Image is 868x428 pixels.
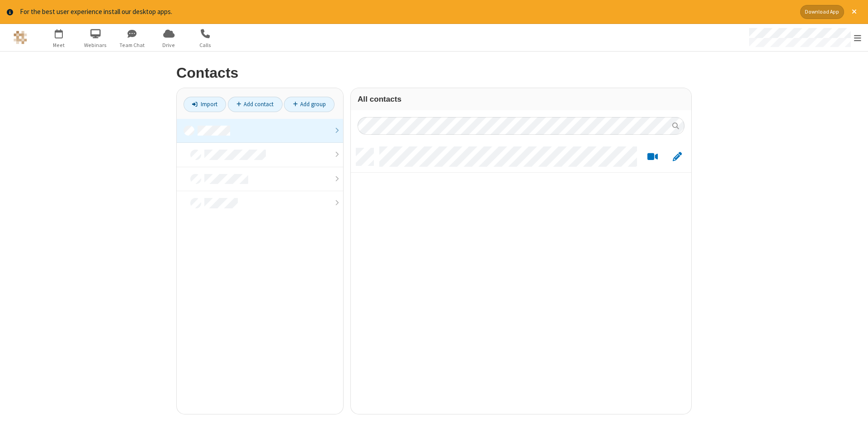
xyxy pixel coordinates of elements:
[176,65,692,81] h2: Contacts
[3,24,37,51] button: Logo
[189,41,222,49] span: Calls
[115,41,149,49] span: Team Chat
[184,97,226,112] a: Import
[284,97,335,112] a: Add group
[668,151,686,162] button: Edit
[228,97,283,112] a: Add contact
[741,24,868,51] div: Open menu
[42,41,76,49] span: Meet
[14,31,27,44] img: QA Selenium DO NOT DELETE OR CHANGE
[79,41,113,49] span: Webinars
[358,95,684,103] h3: All contacts
[800,5,844,19] button: Download App
[644,151,661,162] button: Start a video meeting
[20,7,793,17] div: For the best user experience install our desktop apps.
[351,141,691,414] div: grid
[847,5,861,19] button: Close alert
[152,41,186,49] span: Drive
